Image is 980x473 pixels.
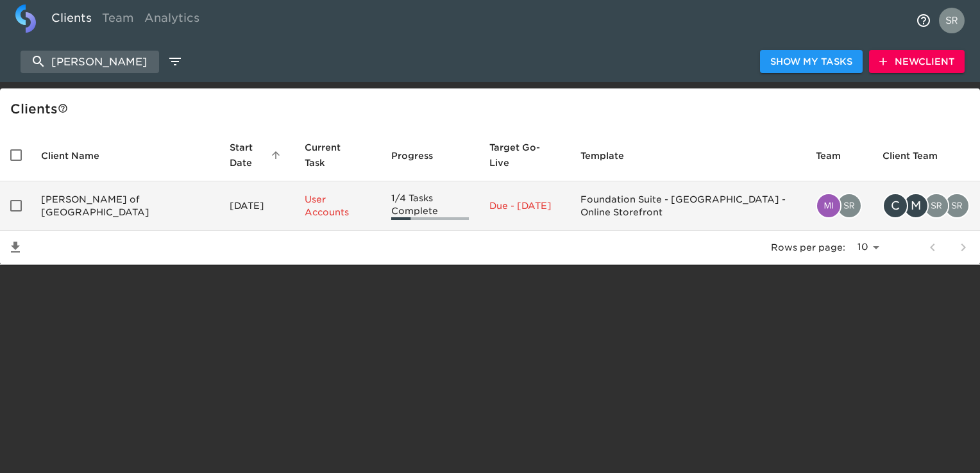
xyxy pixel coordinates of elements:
[230,140,284,170] span: Start Date
[850,238,884,257] select: rows per page
[489,140,543,170] span: Calculated based on the start date and the duration of all Tasks contained in this Hub.
[305,193,371,219] p: User Accounts
[15,4,36,33] img: logo
[925,194,948,217] img: Srihetha.Malgani@cdk.com
[816,148,857,163] span: Team
[883,193,908,219] div: C
[305,140,354,170] span: This is the next Task in this Hub that should be completed
[945,194,968,217] img: srihetha.malgani@cdk.com
[139,4,205,36] a: Analytics
[760,50,863,74] button: Show My Tasks
[903,193,929,219] div: M
[58,103,68,113] svg: This is a list of all of your clients and clients shared with you
[879,54,954,70] span: New Client
[164,51,186,72] button: edit
[816,193,862,219] div: mia.fisher@cdk.com, srihetha.malgani@cdk.com
[97,4,139,36] a: Team
[817,194,840,217] img: mia.fisher@cdk.com
[580,148,641,163] span: Template
[869,50,965,74] button: NewClient
[570,181,806,231] td: Foundation Suite - [GEOGRAPHIC_DATA] - Online Storefront
[771,241,845,254] p: Rows per page:
[391,148,450,163] span: Progress
[838,194,861,217] img: srihetha.malgani@cdk.com
[46,4,97,36] a: Clients
[939,8,965,33] img: Profile
[10,99,975,119] div: Client s
[883,148,954,163] span: Client Team
[770,54,852,70] span: Show My Tasks
[381,181,479,231] td: 1/4 Tasks Complete
[305,140,371,170] span: Current Task
[489,199,560,212] p: Due - [DATE]
[908,5,939,36] button: notifications
[41,148,116,163] span: Client Name
[219,181,294,231] td: [DATE]
[31,181,219,231] td: [PERSON_NAME] of [GEOGRAPHIC_DATA]
[489,140,560,170] span: Target Go-Live
[21,51,159,73] input: search
[883,193,970,219] div: cmiller@germaincars.com, mgreen@germaincars.com, Srihetha.Malgani@cdk.com, srihetha.malgani@cdk.com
